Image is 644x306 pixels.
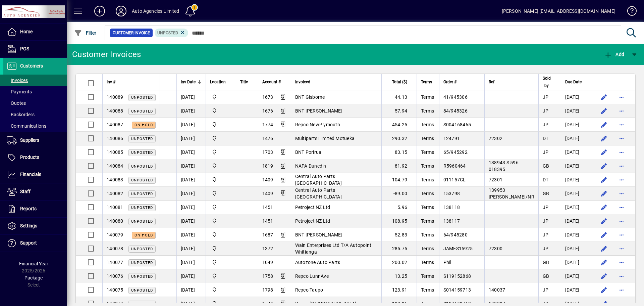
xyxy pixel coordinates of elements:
[616,174,627,185] button: More options
[262,232,273,237] span: 1687
[3,201,67,217] a: Reports
[421,122,434,127] span: Terms
[210,231,232,238] span: Rangiora
[616,271,627,281] button: More options
[543,273,549,279] span: GB
[210,148,232,156] span: Rangiora
[489,177,502,182] span: 72301
[295,149,322,155] span: BNT Porirua
[421,260,434,265] span: Terms
[20,172,41,177] span: Financials
[240,78,248,86] span: Title
[381,145,417,159] td: 83.15
[262,108,273,114] span: 1676
[489,78,534,86] div: Ref
[599,133,609,144] button: Edit
[210,107,232,115] span: Rangiora
[386,78,413,86] div: Total ($)
[381,283,417,297] td: 123.91
[72,27,98,39] button: Filter
[565,78,582,86] span: Due Date
[543,75,551,89] span: Sold by
[3,86,67,97] a: Payments
[381,159,417,173] td: -81.92
[489,136,502,141] span: 72302
[604,52,624,57] span: Add
[107,122,123,127] span: 140087
[616,133,627,144] button: More options
[443,163,466,169] span: R5960464
[131,95,153,100] span: Unposted
[381,214,417,228] td: 108.95
[543,108,549,114] span: JP
[262,177,273,182] span: 1409
[107,287,123,293] span: 140075
[210,217,232,225] span: Rangiora
[421,163,434,169] span: Terms
[543,218,549,224] span: JP
[443,246,473,251] span: JAMES15925
[135,233,153,237] span: On hold
[262,205,273,210] span: 1451
[7,78,28,83] span: Invoices
[616,105,627,116] button: More options
[381,269,417,283] td: 13.25
[295,136,355,141] span: Multiparts Limited Motueka
[131,137,153,141] span: Unposted
[210,135,232,142] span: Rangiora
[176,90,206,104] td: [DATE]
[561,269,592,283] td: [DATE]
[543,260,549,265] span: GB
[262,163,273,169] span: 1819
[107,218,123,224] span: 140080
[561,118,592,132] td: [DATE]
[543,94,549,100] span: JP
[616,202,627,213] button: More options
[543,232,549,237] span: JP
[599,229,609,240] button: Edit
[295,218,330,224] span: Petroject NZ Ltd
[176,187,206,201] td: [DATE]
[295,205,330,210] span: Petroject NZ Ltd
[176,104,206,118] td: [DATE]
[131,178,153,182] span: Unposted
[381,90,417,104] td: 44.13
[421,149,434,155] span: Terms
[113,30,150,36] span: Customer Invoice
[240,78,254,86] div: Title
[543,177,549,182] span: DT
[443,78,457,86] span: Order #
[443,136,460,141] span: 124791
[110,5,132,17] button: Profile
[443,108,468,114] span: 84/945326
[599,147,609,158] button: Edit
[381,132,417,145] td: 290.32
[616,216,627,226] button: More options
[210,204,232,211] span: Rangiora
[3,132,67,149] a: Suppliers
[262,94,273,100] span: 1673
[561,201,592,214] td: [DATE]
[176,214,206,228] td: [DATE]
[20,189,31,194] span: Staff
[131,247,153,251] span: Unposted
[561,104,592,118] td: [DATE]
[262,246,273,251] span: 1372
[24,275,43,280] span: Package
[421,205,434,210] span: Terms
[381,242,417,256] td: 285.75
[210,93,232,101] span: Rangiora
[295,232,342,237] span: BNT [PERSON_NAME]
[295,174,342,186] span: Central Auto Parts [GEOGRAPHIC_DATA]
[131,192,153,196] span: Unposted
[131,261,153,265] span: Unposted
[443,177,466,182] span: 011157CL
[616,188,627,199] button: More options
[421,273,434,279] span: Terms
[107,136,123,141] span: 140086
[561,228,592,242] td: [DATE]
[421,78,432,86] span: Terms
[443,287,471,293] span: S014159713
[381,187,417,201] td: -89.00
[561,283,592,297] td: [DATE]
